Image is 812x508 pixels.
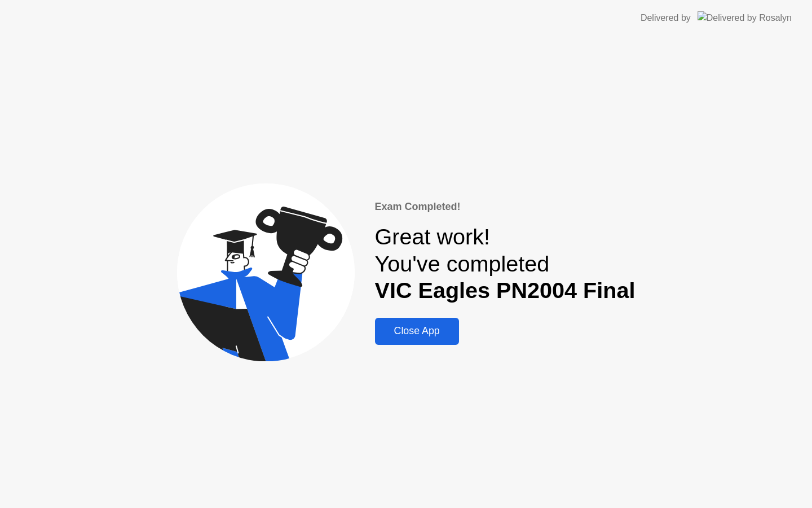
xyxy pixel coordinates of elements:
b: VIC Eagles PN2004 Final [375,278,636,303]
div: Great work! You've completed [375,224,636,304]
div: Exam Completed! [375,199,636,214]
button: Close App [375,318,459,345]
img: Delivered by Rosalyn [698,11,792,24]
div: Close App [378,325,456,337]
div: Delivered by [641,11,691,25]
